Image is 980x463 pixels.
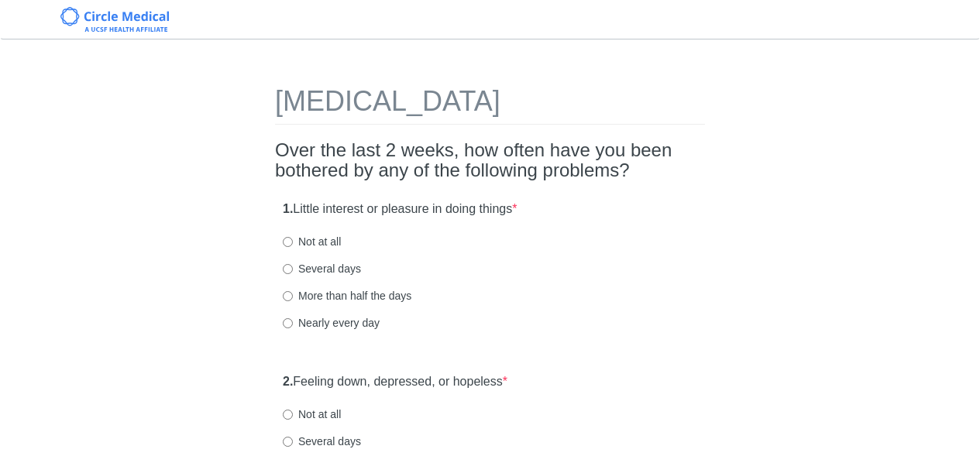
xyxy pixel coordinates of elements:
label: More than half the days [283,288,411,304]
input: Not at all [283,237,293,247]
label: Feeling down, depressed, or hopeless [283,373,507,391]
h1: [MEDICAL_DATA] [275,86,705,125]
input: Several days [283,437,293,447]
label: Not at all [283,406,341,422]
img: Circle Medical Logo [60,7,170,32]
input: Several days [283,264,293,274]
input: More than half the days [283,291,293,301]
strong: 2. [283,375,293,388]
input: Not at all [283,410,293,420]
input: Nearly every day [283,318,293,328]
label: Several days [283,261,361,276]
label: Not at all [283,234,341,249]
label: Several days [283,434,361,449]
h2: Over the last 2 weeks, how often have you been bothered by any of the following problems? [275,140,705,181]
label: Nearly every day [283,315,380,331]
strong: 1. [283,202,293,215]
label: Little interest or pleasure in doing things [283,201,517,218]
